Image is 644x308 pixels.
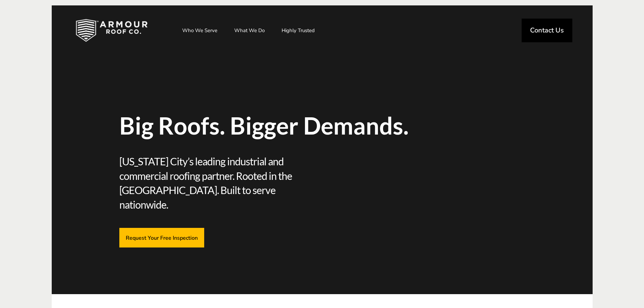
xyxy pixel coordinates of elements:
span: Contact Us [530,27,564,34]
span: Request Your Free Inspection [126,234,198,241]
a: What We Do [228,22,271,39]
a: Contact Us [522,19,572,42]
a: Who We Serve [175,22,224,39]
span: Big Roofs. Bigger Demands. [119,114,420,137]
a: Highly Trusted [275,22,321,39]
a: Request Your Free Inspection [119,228,204,247]
img: Industrial and Commercial Roofing Company | Armour Roof Co. [65,14,158,47]
span: [US_STATE] City’s leading industrial and commercial roofing partner. Rooted in the [GEOGRAPHIC_DA... [119,154,320,212]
